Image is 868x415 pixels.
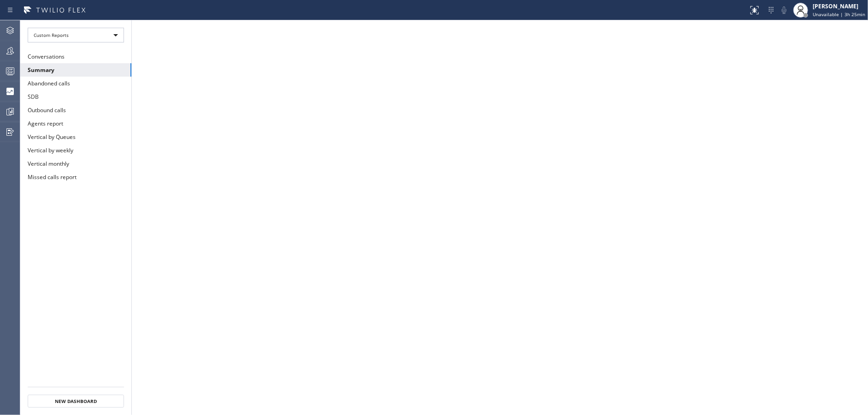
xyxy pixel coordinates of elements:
button: Abandoned calls [20,77,131,90]
button: Summary [20,63,131,77]
button: SDB [20,90,131,103]
button: Mute [778,4,791,17]
iframe: dashboard_b794bedd1109 [132,20,868,415]
span: Unavailable | 3h 25min [813,11,865,18]
div: [PERSON_NAME] [813,2,865,10]
button: Vertical by weekly [20,144,131,157]
div: Custom Reports [28,28,124,42]
button: Conversations [20,50,131,63]
button: Outbound calls [20,103,131,117]
button: Missed calls report [20,170,131,184]
button: New Dashboard [28,395,124,408]
button: Vertical by Queues [20,130,131,144]
button: Agents report [20,117,131,130]
button: Vertical monthly [20,157,131,170]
